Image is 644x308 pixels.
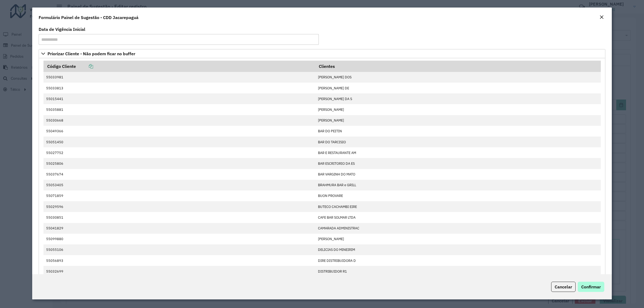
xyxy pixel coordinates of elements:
td: [PERSON_NAME] DOS [315,72,601,83]
td: 55051450 [43,137,315,147]
td: 55037674 [43,169,315,180]
th: Código Cliente [43,61,315,72]
td: BAR DO PEITIN [315,126,601,137]
td: [PERSON_NAME] DE [315,83,601,93]
td: 55056893 [43,255,315,266]
span: Cancelar [555,284,572,289]
td: 55030851 [43,212,315,223]
td: 55025806 [43,158,315,169]
td: BAR DO TARCISIO [315,137,601,147]
a: Copiar [76,64,93,69]
td: 55049366 [43,126,315,137]
td: 55033813 [43,83,315,93]
th: Clientes [315,61,601,72]
span: Priorizar Cliente - Não podem ficar no buffer [47,52,135,56]
td: [PERSON_NAME] [315,234,601,244]
td: BRAHMURA BAR e GRILL [315,180,601,190]
button: Confirmar [578,282,604,292]
td: [PERSON_NAME] DA S [315,93,601,104]
td: DISTRIBUIDOR R1 [315,266,601,277]
td: BUTECO CACHAMBI EIRE [315,201,601,212]
td: 55053405 [43,180,315,190]
a: Priorizar Cliente - Não podem ficar no buffer [39,49,605,58]
button: Cancelar [551,282,576,292]
td: 55033981 [43,72,315,83]
td: 55055106 [43,244,315,255]
button: Close [598,14,605,21]
h4: Formulário Painel de Sugestão - CDD Jacarepaguá [39,14,138,21]
span: Confirmar [581,284,601,289]
td: BAR E RESTAURANTE AM [315,147,601,158]
td: 55029596 [43,201,315,212]
td: [PERSON_NAME] [315,104,601,115]
td: [PERSON_NAME] [315,115,601,126]
td: CAMARADA ADMINISTRAC [315,223,601,234]
td: 55071859 [43,190,315,201]
td: 55027752 [43,147,315,158]
td: 55032699 [43,266,315,277]
td: BAR ESCRITORIO DA ES [315,158,601,169]
em: Fechar [599,15,604,19]
td: CAFE BAR SOLMAR LTDA [315,212,601,223]
td: DELICIAS DO MINEIRIM [315,244,601,255]
td: 55041829 [43,223,315,234]
td: 55015441 [43,93,315,104]
td: 55035881 [43,104,315,115]
td: DIRE DISTRIBUIDORA D [315,255,601,266]
td: 55030668 [43,115,315,126]
td: 55099880 [43,234,315,244]
td: BAR VARGINH DO MATO [315,169,601,180]
label: Data de Vigência Inicial [39,26,85,32]
td: BUON PROVARE [315,190,601,201]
